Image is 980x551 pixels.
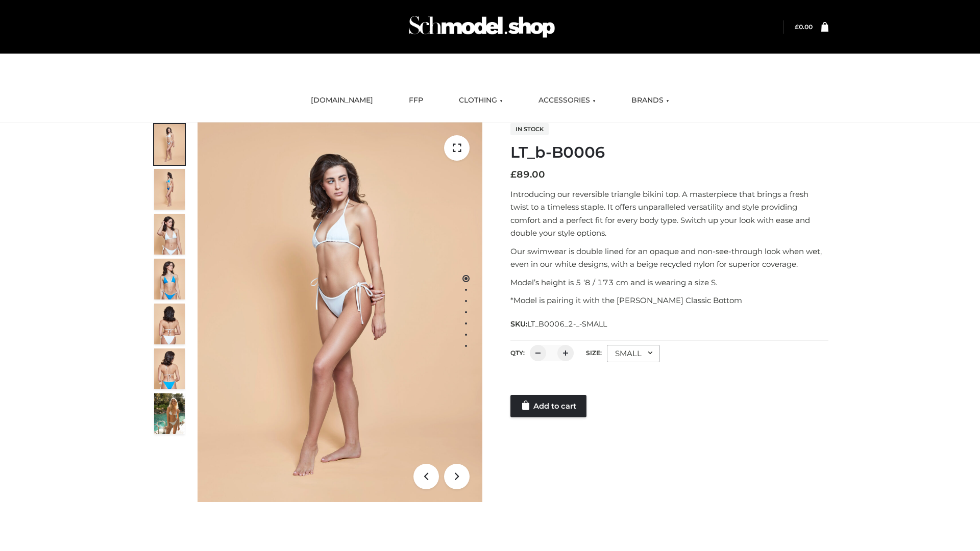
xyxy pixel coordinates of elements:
[154,393,185,434] img: Arieltop_CloudNine_AzureSky2.jpg
[154,124,185,165] img: ArielClassicBikiniTop_CloudNine_AzureSky_OW114ECO_1-scaled.jpg
[154,214,185,255] img: ArielClassicBikiniTop_CloudNine_AzureSky_OW114ECO_3-scaled.jpg
[198,122,482,502] img: ArielClassicBikiniTop_CloudNine_AzureSky_OW114ECO_1
[154,169,185,210] img: ArielClassicBikiniTop_CloudNine_AzureSky_OW114ECO_2-scaled.jpg
[607,345,660,362] div: SMALL
[510,169,517,180] span: £
[451,89,510,112] a: CLOTHING
[510,276,828,289] p: Model’s height is 5 ‘8 / 173 cm and is wearing a size S.
[531,89,603,112] a: ACCESSORIES
[510,188,828,240] p: Introducing our reversible triangle bikini top. A masterpiece that brings a fresh twist to a time...
[405,7,558,47] img: Schmodel Admin 964
[154,259,185,299] img: ArielClassicBikiniTop_CloudNine_AzureSky_OW114ECO_4-scaled.jpg
[510,318,608,330] span: SKU:
[510,245,828,271] p: Our swimwear is double lined for an opaque and non-see-through look when wet, even in our white d...
[303,89,381,112] a: [DOMAIN_NAME]
[795,23,813,31] a: £0.00
[510,349,525,357] label: QTY:
[510,123,549,135] span: In stock
[154,348,185,389] img: ArielClassicBikiniTop_CloudNine_AzureSky_OW114ECO_8-scaled.jpg
[510,294,828,307] p: *Model is pairing it with the [PERSON_NAME] Classic Bottom
[795,23,799,31] span: £
[527,319,607,329] span: LT_B0006_2-_-SMALL
[795,23,813,31] bdi: 0.00
[510,169,545,180] bdi: 89.00
[154,304,185,344] img: ArielClassicBikiniTop_CloudNine_AzureSky_OW114ECO_7-scaled.jpg
[624,89,677,112] a: BRANDS
[401,89,431,112] a: FFP
[586,349,602,357] label: Size:
[510,143,828,162] h1: LT_b-B0006
[510,395,586,417] a: Add to cart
